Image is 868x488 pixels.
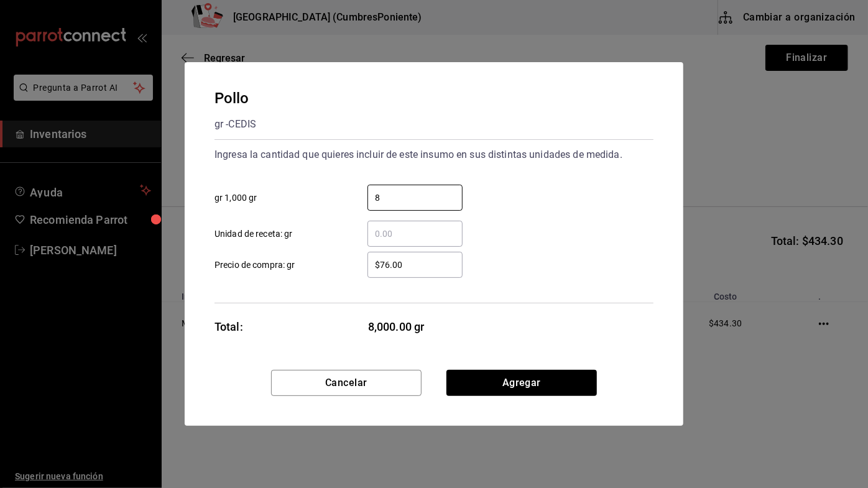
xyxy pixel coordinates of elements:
[367,190,463,205] input: gr 1,000 gr
[367,226,463,241] input: Unidad de receta: gr
[368,318,463,335] span: 8,000.00 gr
[215,318,243,335] div: Total:
[215,87,256,109] div: Pollo
[271,370,422,396] button: Cancelar
[215,259,295,272] span: Precio de compra: gr
[215,191,257,205] span: gr 1,000 gr
[367,257,463,272] input: Precio de compra: gr
[215,228,293,241] span: Unidad de receta: gr
[215,145,653,165] div: Ingresa la cantidad que quieres incluir de este insumo en sus distintas unidades de medida.
[215,114,256,134] div: gr - CEDIS
[446,370,597,396] button: Agregar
